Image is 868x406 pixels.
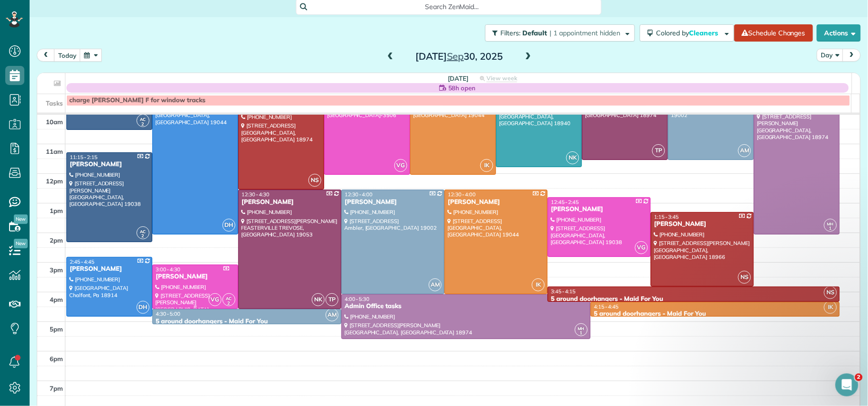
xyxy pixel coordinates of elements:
a: Filters: Default | 1 appointment hidden [480,24,635,42]
span: 10am [46,118,63,126]
span: AC [140,229,146,234]
span: 2 [855,374,863,381]
span: | 1 appointment hidden [550,29,621,37]
span: AC [226,296,232,301]
span: [DATE] [448,75,469,82]
span: DH [222,219,235,232]
span: VG [635,241,648,254]
button: today [54,49,81,62]
span: VG [394,159,407,172]
span: 7pm [50,385,63,392]
button: Day [817,49,844,62]
button: Actions [817,24,861,42]
div: [PERSON_NAME] [241,198,339,206]
span: AM [738,144,751,157]
div: [PERSON_NAME] [654,220,751,228]
div: 5 around doorhangers - Maid For You [550,295,837,303]
button: next [843,49,861,62]
span: New [14,239,28,248]
div: [PERSON_NAME] [69,265,149,273]
small: 2 [137,120,149,129]
span: 11am [46,148,63,155]
span: IK [480,159,493,172]
small: 1 [825,224,836,233]
span: 4:00 - 5:30 [345,296,370,302]
span: charge [PERSON_NAME] F for window tracks [69,96,205,104]
span: NS [308,174,321,187]
span: NK [566,151,579,164]
span: Default [523,29,548,37]
span: 12:30 - 4:30 [242,191,269,198]
span: 12:45 - 2:45 [551,199,579,205]
h2: [DATE] 30, 2025 [400,51,519,62]
span: IK [532,278,545,291]
span: 4:15 - 4:45 [594,303,619,310]
span: 4pm [50,296,63,303]
span: VG [209,293,222,306]
span: Filters: [501,29,521,37]
span: Cleaners [689,29,720,37]
small: 2 [223,299,235,308]
span: MH [827,221,834,226]
span: AC [140,117,146,122]
span: 2pm [50,236,63,244]
div: [PERSON_NAME] [155,273,235,281]
span: 2:45 - 4:45 [70,258,95,265]
span: New [14,214,28,224]
span: 5pm [50,325,63,333]
button: Colored byCleaners [640,24,734,42]
span: 12:30 - 4:00 [345,191,372,198]
button: Filters: Default | 1 appointment hidden [485,24,635,42]
div: [PERSON_NAME] [344,198,442,206]
span: 1:15 - 3:45 [654,214,679,220]
span: 4:30 - 5:00 [156,310,180,317]
div: [PERSON_NAME] [69,160,149,169]
span: NS [824,286,837,299]
span: NK [312,293,325,306]
small: 2 [137,232,149,241]
div: Admin Office tasks [344,302,588,310]
span: View week [487,75,517,82]
small: 1 [575,329,587,338]
button: prev [37,49,55,62]
span: TP [326,293,339,306]
div: [PERSON_NAME] [550,205,648,214]
span: Sep [447,50,464,62]
div: [PERSON_NAME] [447,198,545,206]
span: TP [652,144,665,157]
span: Colored by [656,29,722,37]
span: 3:45 - 4:15 [551,288,576,295]
span: 12:30 - 4:00 [448,191,476,198]
span: 58h open [448,83,476,93]
span: 12pm [46,177,63,185]
span: 6pm [50,355,63,363]
span: AM [326,309,339,321]
span: 11:15 - 2:15 [70,154,97,160]
span: DH [137,301,149,314]
div: 5 around doorhangers - Maid For You [155,318,339,326]
span: AM [429,278,442,291]
iframe: Intercom live chat [836,374,858,396]
span: 3pm [50,266,63,274]
span: NS [738,271,751,284]
span: 1pm [50,207,63,214]
span: 3:00 - 4:30 [156,266,180,273]
a: Schedule Changes [734,24,813,42]
div: 5 around doorhangers - Maid For You [593,310,837,318]
span: MH [578,326,585,331]
span: IK [824,301,837,314]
